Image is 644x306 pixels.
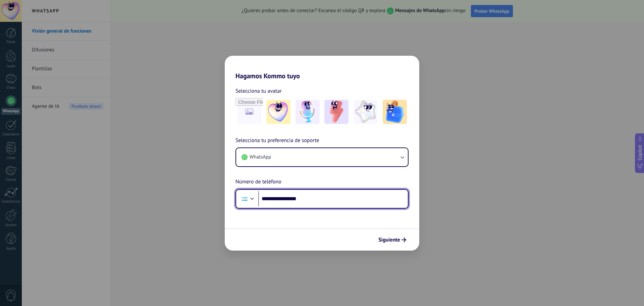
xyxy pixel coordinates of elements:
[324,100,348,124] img: -3.jpeg
[236,148,408,166] button: WhatsApp
[296,100,320,124] img: -2.jpeg
[375,234,409,246] button: Siguiente
[235,178,281,186] span: Número de teléfono
[225,56,419,80] h2: Hagamos Kommo tuyo
[238,192,251,206] div: Argentina: + 54
[235,87,282,95] span: Selecciona tu avatar
[378,237,400,242] span: Siguiente
[235,136,319,145] span: Selecciona tu preferencia de soporte
[383,100,407,124] img: -5.jpeg
[266,100,290,124] img: -1.jpeg
[354,100,378,124] img: -4.jpeg
[250,154,271,161] span: WhatsApp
